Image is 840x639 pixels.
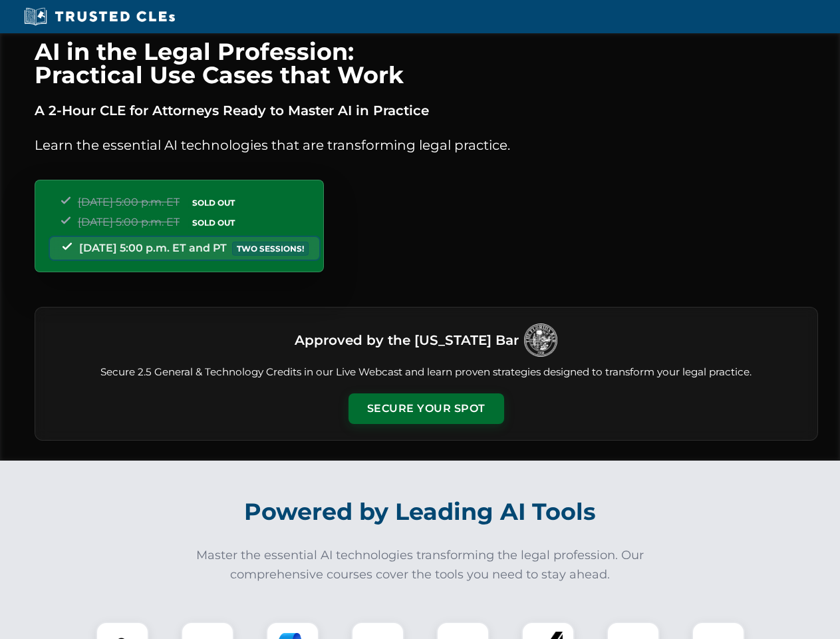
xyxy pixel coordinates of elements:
h3: Approved by the [US_STATE] Bar [295,328,519,352]
img: Trusted CLEs [20,7,179,27]
img: Logo [524,323,557,357]
span: SOLD OUT [188,196,239,210]
h1: AI in the Legal Profession: Practical Use Cases that Work [35,40,818,87]
button: Secure Your Spot [349,393,504,424]
span: [DATE] 5:00 p.m. ET [78,196,180,208]
p: Learn the essential AI technologies that are transforming legal practice. [35,134,818,156]
span: [DATE] 5:00 p.m. ET [78,216,180,228]
p: Secure 2.5 General & Technology Credits in our Live Webcast and learn proven strategies designed ... [51,365,801,380]
span: SOLD OUT [188,216,239,230]
h2: Powered by Leading AI Tools [52,489,789,535]
p: Master the essential AI technologies transforming the legal profession. Our comprehensive courses... [188,546,653,584]
p: A 2-Hour CLE for Attorneys Ready to Master AI in Practice [35,100,818,121]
